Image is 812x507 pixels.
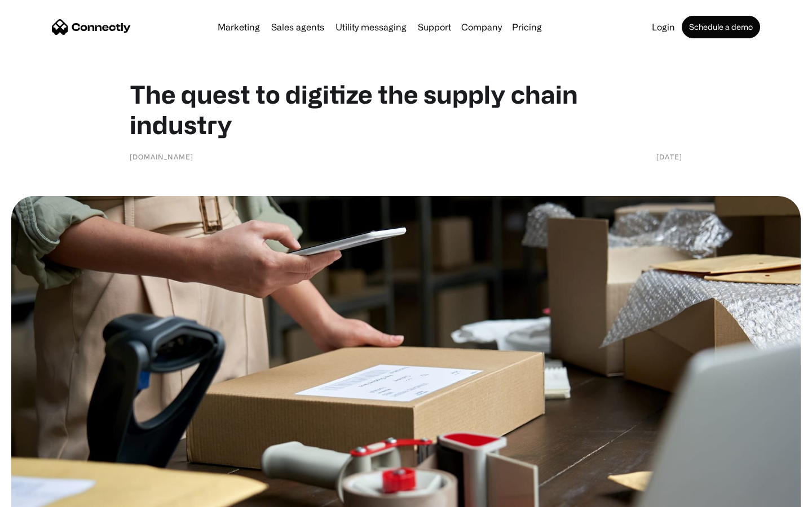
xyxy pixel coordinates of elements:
[682,16,760,38] a: Schedule a demo
[23,487,68,503] ul: Language list
[213,23,264,32] a: Marketing
[130,151,193,162] div: [DOMAIN_NAME]
[331,23,411,32] a: Utility messaging
[130,79,682,140] h1: The quest to digitize the supply chain industry
[11,487,68,503] aside: Language selected: English
[507,23,546,32] a: Pricing
[656,151,682,162] div: [DATE]
[267,23,329,32] a: Sales agents
[647,23,679,32] a: Login
[413,23,456,32] a: Support
[461,19,502,35] div: Company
